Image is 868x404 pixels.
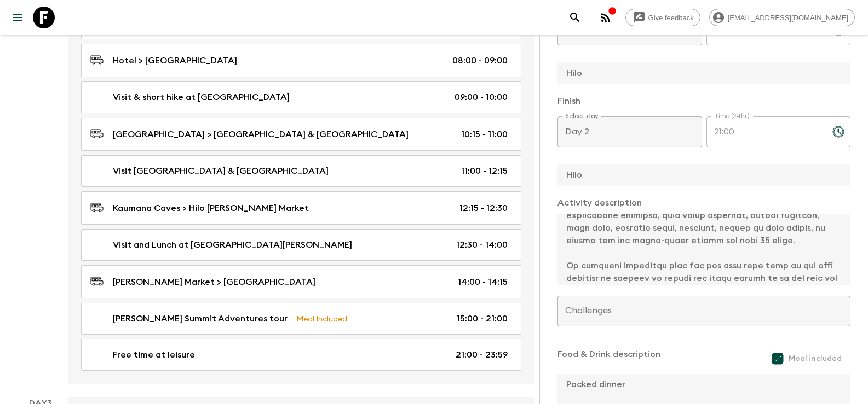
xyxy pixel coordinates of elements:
[461,128,508,141] p: 10:15 - 11:00
[113,276,315,289] p: [PERSON_NAME] Market > [GEOGRAPHIC_DATA]
[296,313,347,325] p: Meal Included
[557,95,850,108] p: Finish
[113,54,237,67] p: Hotel > [GEOGRAPHIC_DATA]
[459,202,508,215] p: 12:15 - 12:30
[642,14,700,22] span: Give feedback
[557,214,842,285] textarea: Lore ip do si amet Conse Adi Elitse Doeiusmodt Inci ut lab et dol magn aliquae adminimve qu nos e...
[714,112,750,121] label: Time (24hr)
[789,353,842,364] span: Meal included
[113,165,329,178] p: Visit [GEOGRAPHIC_DATA] & [GEOGRAPHIC_DATA]
[81,44,521,77] a: Hotel > [GEOGRAPHIC_DATA]08:00 - 09:00
[113,348,195,361] p: Free time at leisure
[557,196,850,209] p: Activity description
[81,265,521,298] a: [PERSON_NAME] Market > [GEOGRAPHIC_DATA]14:00 - 14:15
[557,348,660,370] p: Food & Drink description
[455,91,508,104] p: 09:00 - 10:00
[452,54,508,67] p: 08:00 - 09:00
[81,339,521,371] a: Free time at leisure21:00 - 23:59
[113,202,309,215] p: Kaumana Caves > Hilo [PERSON_NAME] Market
[709,9,855,26] div: [EMAIL_ADDRESS][DOMAIN_NAME]
[625,9,700,26] a: Give feedback
[113,128,409,141] p: [GEOGRAPHIC_DATA] > [GEOGRAPHIC_DATA] & [GEOGRAPHIC_DATA]
[81,191,521,225] a: Kaumana Caves > Hilo [PERSON_NAME] Market12:15 - 12:30
[564,7,586,28] button: search adventures
[81,303,521,335] a: [PERSON_NAME] Summit Adventures tourMeal Included15:00 - 21:00
[81,118,521,151] a: [GEOGRAPHIC_DATA] > [GEOGRAPHIC_DATA] & [GEOGRAPHIC_DATA]10:15 - 11:00
[458,276,508,289] p: 14:00 - 14:15
[456,348,508,361] p: 21:00 - 23:59
[456,238,508,251] p: 12:30 - 14:00
[461,165,508,178] p: 11:00 - 12:15
[113,91,290,104] p: Visit & short hike at [GEOGRAPHIC_DATA]
[81,229,521,261] a: Visit and Lunch at [GEOGRAPHIC_DATA][PERSON_NAME]12:30 - 14:00
[565,112,599,121] label: Select day
[706,116,824,147] input: hh:mm
[722,14,854,22] span: [EMAIL_ADDRESS][DOMAIN_NAME]
[81,81,521,113] a: Visit & short hike at [GEOGRAPHIC_DATA]09:00 - 10:00
[113,312,288,325] p: [PERSON_NAME] Summit Adventures tour
[457,312,508,325] p: 15:00 - 21:00
[113,238,352,251] p: Visit and Lunch at [GEOGRAPHIC_DATA][PERSON_NAME]
[7,7,28,28] button: menu
[81,155,521,187] a: Visit [GEOGRAPHIC_DATA] & [GEOGRAPHIC_DATA]11:00 - 12:15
